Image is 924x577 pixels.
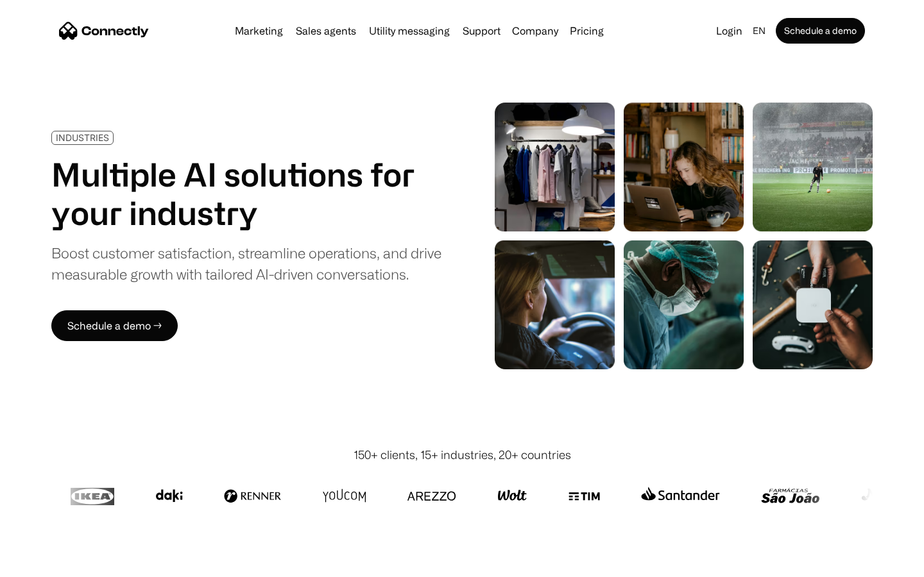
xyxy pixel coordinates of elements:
a: Marketing [230,26,288,36]
div: en [753,22,766,40]
div: Company [512,22,558,40]
aside: Language selected: English [13,553,77,573]
a: Schedule a demo → [51,310,178,341]
div: en [748,22,773,40]
div: Boost customer satisfaction, streamline operations, and drive measurable growth with tailored AI-... [51,242,441,285]
a: Sales agents [291,26,361,36]
a: Login [711,22,748,40]
h1: Multiple AI solutions for your industry [51,155,441,232]
a: home [59,21,149,40]
a: Schedule a demo [776,18,865,44]
a: Support [458,26,506,36]
div: 150+ clients, 15+ industries, 20+ countries [354,446,571,464]
a: Utility messaging [364,26,455,36]
ul: Language list [26,555,77,573]
div: Company [508,22,562,40]
div: INDUSTRIES [56,133,109,142]
a: Pricing [565,26,609,36]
